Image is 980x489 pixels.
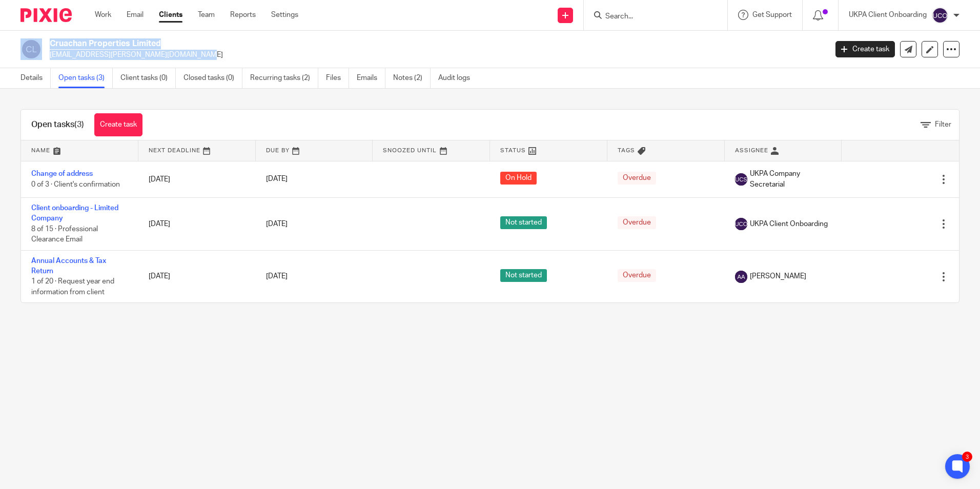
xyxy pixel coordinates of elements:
td: [DATE] [138,161,256,197]
span: Not started [500,269,547,282]
span: Status [500,148,526,153]
span: On Hold [500,172,537,185]
h2: Cruachan Properties Limited [50,38,666,49]
div: 3 [962,452,972,462]
a: Notes (2) [393,68,431,88]
img: Pixie [21,8,72,22]
a: Team [198,10,215,20]
td: [DATE] [138,197,256,250]
a: Client tasks (0) [120,68,176,88]
span: Not started [500,216,547,229]
a: Email [127,10,144,20]
a: Work [95,10,111,20]
a: Details [21,68,51,88]
span: (3) [74,120,84,129]
a: Settings [271,10,298,20]
span: [DATE] [266,176,288,183]
span: Overdue [618,269,656,282]
a: Client onboarding - Limited Company [31,205,118,222]
img: svg%3E [735,271,747,283]
td: [DATE] [138,250,256,302]
a: Reports [230,10,256,20]
span: UKPA Client Onboarding [750,219,828,229]
p: [EMAIL_ADDRESS][PERSON_NAME][DOMAIN_NAME] [50,50,820,60]
span: Snoozed Until [383,148,437,153]
a: Annual Accounts & Tax Return [31,257,106,275]
a: Files [326,68,349,88]
span: Filter [935,121,951,128]
img: svg%3E [932,7,948,24]
span: [DATE] [266,273,288,280]
span: [DATE] [266,220,288,228]
span: 0 of 3 · Client's confirmation [31,181,120,188]
a: Clients [159,10,182,20]
a: Emails [357,68,385,88]
h1: Open tasks [31,119,84,130]
a: Create task [835,41,895,57]
span: Overdue [618,172,656,185]
img: svg%3E [735,218,747,230]
span: [PERSON_NAME] [750,271,806,281]
a: Create task [94,113,142,136]
span: Get Support [752,11,792,18]
a: Closed tasks (0) [183,68,242,88]
a: Recurring tasks (2) [250,68,318,88]
a: Change of address [31,170,93,177]
a: Audit logs [438,68,478,88]
span: 1 of 20 · Request year end information from client [31,278,114,296]
img: svg%3E [21,38,42,60]
img: svg%3E [735,173,747,186]
span: Tags [618,148,635,153]
input: Search [604,12,697,22]
span: Overdue [618,216,656,229]
a: Open tasks (3) [58,68,113,88]
span: UKPA Company Secretarial [750,169,832,190]
span: 8 of 15 · Professional Clearance Email [31,226,98,243]
p: UKPA Client Onboarding [849,10,927,20]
